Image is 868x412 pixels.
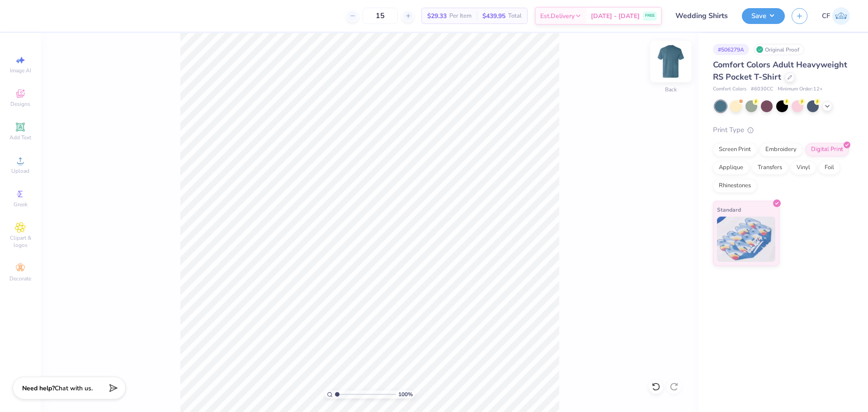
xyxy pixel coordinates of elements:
span: $439.95 [482,11,505,21]
input: Untitled Design [669,7,735,25]
span: Upload [11,167,29,175]
button: Save [742,8,785,24]
span: $29.33 [427,11,447,21]
div: Print Type [713,125,850,135]
div: Vinyl [791,161,816,175]
div: Back [665,85,677,94]
span: 100 % [398,390,413,398]
span: Chat with us. [55,384,93,393]
span: Est. Delivery [540,11,575,21]
div: Applique [713,161,749,175]
span: [DATE] - [DATE] [591,11,640,21]
input: – – [363,8,398,24]
span: Total [508,11,522,21]
span: Comfort Colors Adult Heavyweight RS Pocket T-Shirt [713,59,847,82]
span: Comfort Colors [713,85,746,93]
strong: Need help? [22,384,55,393]
span: # 6030CC [751,85,773,93]
span: Minimum Order: 12 + [778,85,823,93]
span: Designs [10,100,30,108]
div: Rhinestones [713,179,757,193]
span: FREE [645,13,655,19]
span: Decorate [9,275,31,282]
a: CF [822,7,850,25]
span: Image AI [10,67,31,74]
span: Clipart & logos [5,234,36,249]
div: # 506279A [713,44,749,55]
div: Foil [819,161,840,175]
span: Add Text [9,134,31,141]
div: Embroidery [759,143,802,156]
div: Original Proof [754,44,804,55]
img: Cholo Fernandez [832,7,850,25]
img: Standard [717,217,775,262]
img: Back [653,43,689,80]
span: CF [822,11,830,21]
span: Per Item [449,11,472,21]
span: Greek [14,201,28,208]
div: Screen Print [713,143,757,156]
div: Transfers [752,161,788,175]
div: Digital Print [805,143,849,156]
span: Standard [717,205,741,214]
